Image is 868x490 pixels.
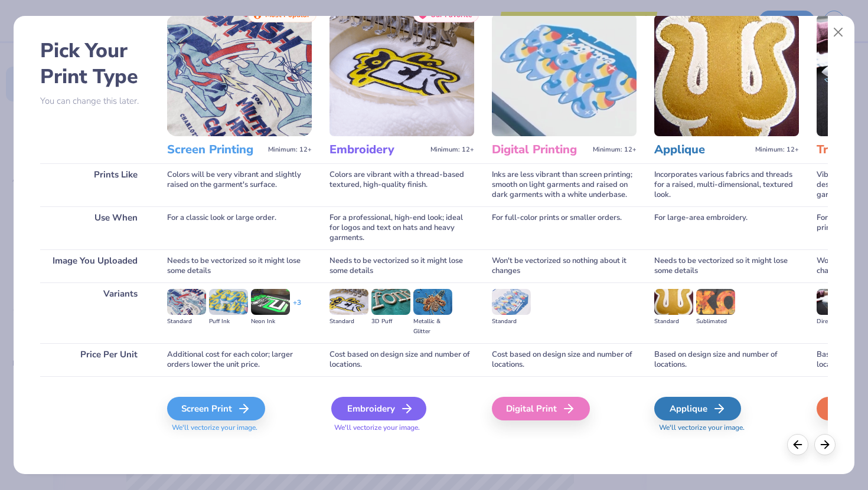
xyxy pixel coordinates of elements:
img: Metallic & Glitter [413,289,452,315]
div: + 3 [293,298,301,318]
button: Close [827,21,850,44]
img: Standard [329,289,368,315]
img: Screen Printing [167,15,312,136]
h3: Embroidery [329,142,426,157]
img: Embroidery [329,15,474,136]
div: Image You Uploaded [40,249,149,282]
div: Direct-to-film [817,317,856,327]
img: Sublimated [696,289,735,315]
p: You can change this later. [40,96,149,106]
div: Use When [40,206,149,249]
div: Won't be vectorized so nothing about it changes [492,249,637,282]
div: Prints Like [40,163,149,206]
span: Most Popular [265,11,310,19]
span: We'll vectorize your image. [329,423,474,433]
span: Minimum: 12+ [430,146,474,154]
span: Minimum: 12+ [268,146,312,154]
div: Needs to be vectorized so it might lose some details [329,249,474,282]
div: Embroidery [331,397,426,420]
div: Sublimated [696,317,735,327]
h2: Pick Your Print Type [40,38,149,90]
div: Digital Print [492,397,590,420]
div: For full-color prints or smaller orders. [492,206,637,249]
div: Based on design size and number of locations. [654,343,799,376]
div: Variants [40,282,149,343]
span: Minimum: 12+ [755,146,799,154]
div: Neon Ink [251,317,290,327]
div: Additional cost for each color; larger orders lower the unit price. [167,343,312,376]
span: Our Favorite [430,11,472,19]
div: Incorporates various fabrics and threads for a raised, multi-dimensional, textured look. [654,163,799,206]
div: Applique [654,397,741,420]
div: Metallic & Glitter [413,317,452,337]
img: Digital Printing [492,15,637,136]
div: Standard [492,317,531,327]
img: Standard [654,289,693,315]
h3: Screen Printing [167,142,263,157]
div: Needs to be vectorized so it might lose some details [167,249,312,282]
div: For large-area embroidery. [654,206,799,249]
div: Standard [329,317,368,327]
div: For a professional, high-end look; ideal for logos and text on hats and heavy garments. [329,206,474,249]
span: Minimum: 12+ [593,146,637,154]
span: We'll vectorize your image. [654,423,799,433]
img: Standard [492,289,531,315]
span: We'll vectorize your image. [167,423,312,433]
div: Cost based on design size and number of locations. [492,343,637,376]
h3: Applique [654,142,750,157]
div: Puff Ink [209,317,248,327]
div: Standard [167,317,206,327]
h3: Digital Printing [492,142,588,157]
div: Inks are less vibrant than screen printing; smooth on light garments and raised on dark garments ... [492,163,637,206]
div: Screen Print [167,397,265,420]
img: Neon Ink [251,289,290,315]
div: Colors will be very vibrant and slightly raised on the garment's surface. [167,163,312,206]
div: Standard [654,317,693,327]
img: Puff Ink [209,289,248,315]
div: 3D Puff [371,317,410,327]
img: Applique [654,15,799,136]
img: Standard [167,289,206,315]
div: Cost based on design size and number of locations. [329,343,474,376]
img: Direct-to-film [817,289,856,315]
img: 3D Puff [371,289,410,315]
div: Colors are vibrant with a thread-based textured, high-quality finish. [329,163,474,206]
div: For a classic look or large order. [167,206,312,249]
div: Needs to be vectorized so it might lose some details [654,249,799,282]
div: Price Per Unit [40,343,149,376]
